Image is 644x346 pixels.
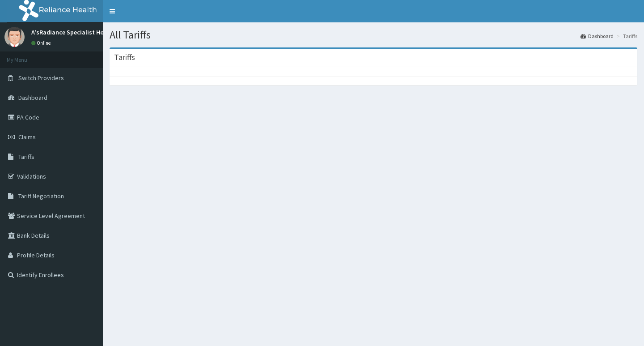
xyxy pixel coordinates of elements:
[18,94,47,102] span: Dashboard
[114,53,135,61] h3: Tariffs
[580,32,614,40] a: Dashboard
[4,27,25,47] img: User Image
[614,32,637,40] li: Tariffs
[18,192,64,200] span: Tariff Negotiation
[110,29,637,41] h1: All Tariffs
[31,29,120,35] p: A'sRadiance Specialist Hospital
[18,153,34,161] span: Tariffs
[18,74,64,82] span: Switch Providers
[31,40,53,46] a: Online
[18,133,36,141] span: Claims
